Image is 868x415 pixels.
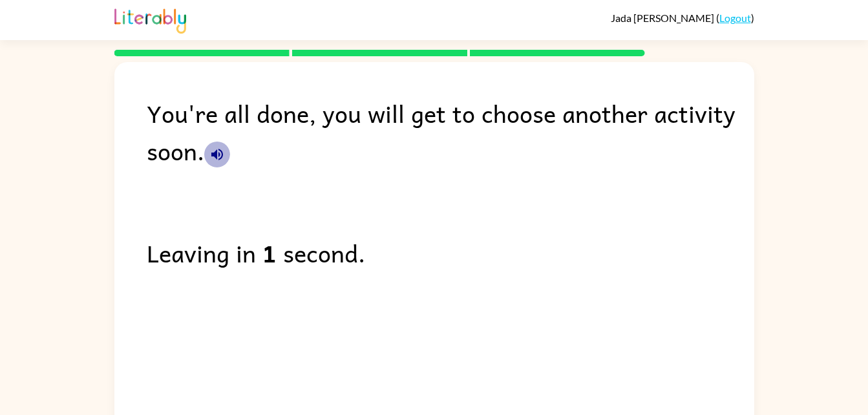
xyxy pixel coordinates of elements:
[719,12,751,24] a: Logout
[114,5,186,34] img: Literably
[147,234,754,271] div: Leaving in second.
[611,12,754,24] div: ( )
[611,12,716,24] span: Jada [PERSON_NAME]
[262,234,277,271] b: 1
[147,94,754,169] div: You're all done, you will get to choose another activity soon.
